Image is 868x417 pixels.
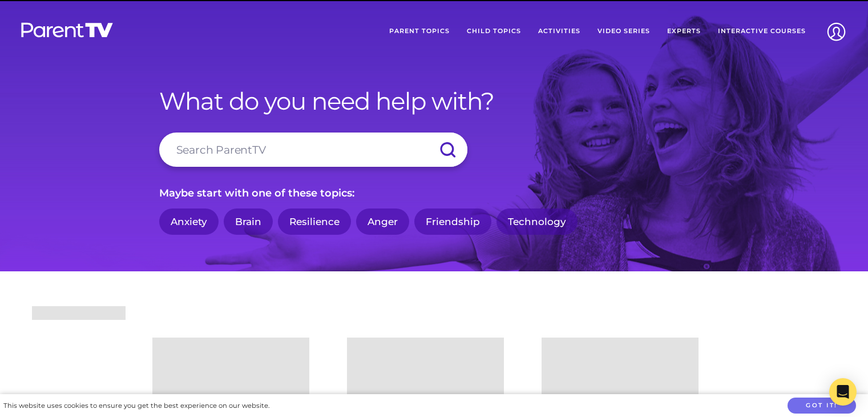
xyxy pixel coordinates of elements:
[224,209,273,235] a: Brain
[427,133,467,167] input: Submit
[159,87,709,115] h1: What do you need help with?
[159,133,467,167] input: Search ParentTV
[829,378,857,406] div: Open Intercom Messenger
[788,398,856,414] button: Got it!
[159,184,709,202] p: Maybe start with one of these topics:
[356,209,409,235] a: Anger
[278,209,351,235] a: Resilience
[20,22,114,38] img: parenttv-logo-white.4c85aaf.svg
[709,17,814,46] a: Interactive Courses
[381,17,458,46] a: Parent Topics
[822,17,851,46] img: Account
[458,17,530,46] a: Child Topics
[589,17,659,46] a: Video Series
[530,17,589,46] a: Activities
[496,209,578,235] a: Technology
[159,209,219,235] a: Anxiety
[659,17,709,46] a: Experts
[414,209,491,235] a: Friendship
[3,400,269,412] div: This website uses cookies to ensure you get the best experience on our website.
